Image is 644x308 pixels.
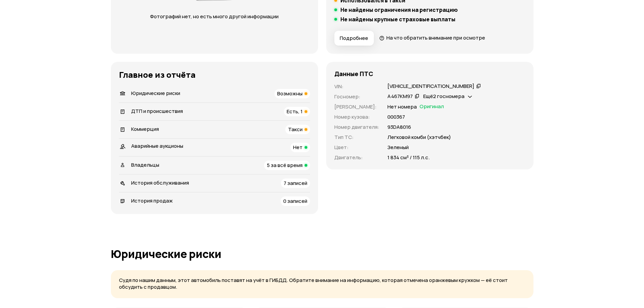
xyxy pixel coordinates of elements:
[387,83,474,90] div: [VEHICLE_IDENTIFICATION_NUMBER]
[334,134,379,141] p: Тип ТС :
[288,126,303,133] span: Такси
[144,13,285,20] p: Фотографий нет, но есть много другой информации
[387,103,417,111] p: Нет номера
[111,248,533,260] h1: Юридические риски
[293,144,303,151] span: Нет
[334,113,379,121] p: Номер кузова :
[334,70,373,77] h4: Данные ПТС
[131,108,183,115] span: ДТП и происшествия
[387,123,411,131] p: 93DА8016
[334,93,379,100] p: Госномер :
[423,93,464,100] span: Ещё 2 госномера
[119,70,310,79] h3: Главное из отчёта
[334,144,379,151] p: Цвет :
[131,125,159,133] span: Коммерция
[387,93,413,100] div: А467КМ97
[131,161,159,168] span: Владельцы
[334,123,379,131] p: Номер двигателя :
[284,180,307,187] span: 7 записей
[340,6,458,13] h5: Не найдены ограничения на регистрацию
[379,34,485,41] a: На что обратить внимание при осмотре
[119,277,525,291] p: Судя по нашим данным, этот автомобиль поставят на учёт в ГИБДД. Обратите внимание на информацию, ...
[131,90,180,97] span: Юридические риски
[131,142,183,149] span: Аварийные аукционы
[387,134,451,141] p: Легковой комби (хэтчбек)
[277,90,303,97] span: Возможны
[334,154,379,161] p: Двигатель :
[340,16,455,23] h5: Не найдены крупные страховые выплаты
[334,103,379,111] p: [PERSON_NAME] :
[334,31,374,46] button: Подробнее
[131,197,173,204] span: История продаж
[287,108,303,115] span: Есть, 1
[131,179,189,186] span: История обслуживания
[420,103,444,111] span: Оригинал
[334,83,379,90] p: VIN :
[267,162,303,169] span: 5 за всё время
[387,113,405,121] p: 000367
[387,144,409,151] p: Зеленый
[340,35,368,42] span: Подробнее
[386,34,485,41] span: На что обратить внимание при осмотре
[387,154,430,161] p: 1 834 см³ / 115 л.с.
[283,197,307,205] span: 0 записей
